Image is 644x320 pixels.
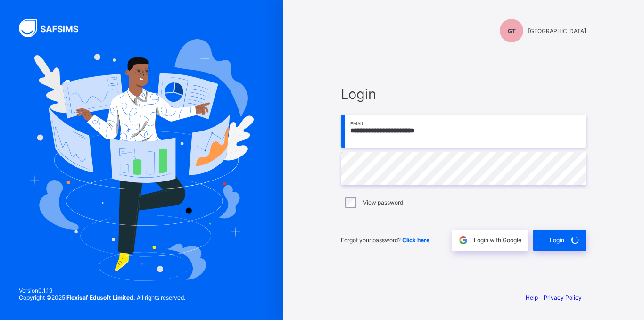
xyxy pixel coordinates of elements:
span: Copyright © 2025 All rights reserved. [19,294,185,301]
span: Forgot your password? [341,237,429,244]
span: [GEOGRAPHIC_DATA] [528,27,586,34]
span: Login [341,86,586,102]
img: Hero Image [29,39,254,280]
span: Version 0.1.19 [19,287,185,294]
label: View password [363,199,403,206]
span: GT [508,27,516,34]
img: SAFSIMS Logo [19,19,90,37]
span: Login with Google [474,237,521,244]
strong: Flexisaf Edusoft Limited. [66,294,135,301]
span: Login [550,237,564,244]
a: Help [526,294,538,301]
a: Privacy Policy [544,294,582,301]
a: Click here [402,237,429,244]
img: google.396cfc9801f0270233282035f929180a.svg [458,235,469,246]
